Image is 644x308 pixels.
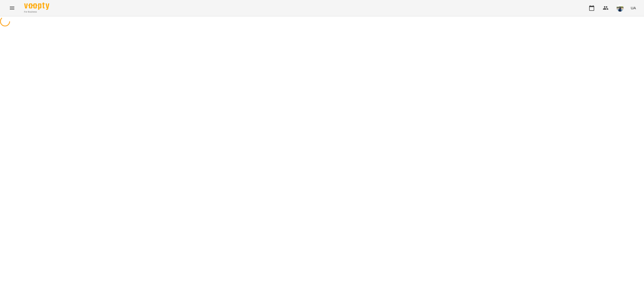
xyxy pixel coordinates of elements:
span: UA [631,5,636,11]
button: Menu [6,2,18,14]
img: Voopty Logo [24,3,49,10]
button: UA [629,3,638,13]
span: For Business [24,10,49,14]
img: 79bf113477beb734b35379532aeced2e.jpg [617,5,624,12]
